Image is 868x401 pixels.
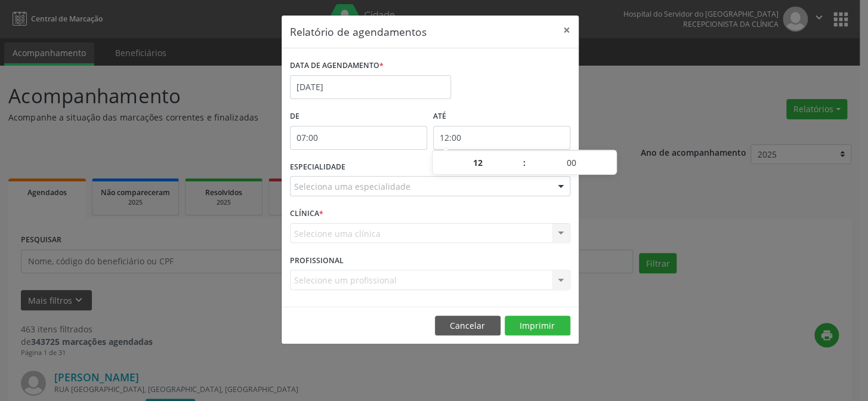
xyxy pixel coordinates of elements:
[555,16,579,45] button: Close
[290,251,344,270] label: PROFISSIONAL
[523,151,526,175] span: :
[290,205,323,223] label: CLÍNICA
[435,316,501,336] button: Cancelar
[290,75,451,99] input: Selecione uma data ou intervalo
[294,180,410,193] span: Seleciona uma especialidade
[505,316,570,336] button: Imprimir
[433,151,523,175] input: Hour
[433,107,570,126] label: ATÉ
[290,158,345,177] label: ESPECIALIDADE
[290,107,427,126] label: De
[433,126,570,150] input: Selecione o horário final
[526,151,616,175] input: Minute
[290,57,384,75] label: DATA DE AGENDAMENTO
[290,24,427,39] h5: Relatório de agendamentos
[290,126,427,150] input: Selecione o horário inicial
